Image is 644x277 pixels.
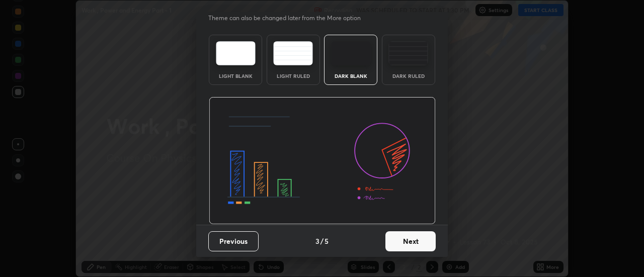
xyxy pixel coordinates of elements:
div: Light Ruled [273,73,313,78]
div: Dark Blank [331,73,371,78]
div: Light Blank [215,73,256,78]
div: Dark Ruled [388,73,429,78]
p: Theme can also be changed later from the More option [208,14,371,23]
img: darkThemeBanner.d06ce4a2.svg [209,97,436,225]
button: Previous [208,231,259,251]
img: lightRuledTheme.5fabf969.svg [273,41,313,65]
button: Next [385,231,436,251]
h4: 5 [325,236,329,246]
h4: 3 [315,236,319,246]
img: darkTheme.f0cc69e5.svg [331,41,371,65]
h4: / [320,236,324,246]
img: darkRuledTheme.de295e13.svg [388,41,428,65]
img: lightTheme.e5ed3b09.svg [216,41,256,65]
